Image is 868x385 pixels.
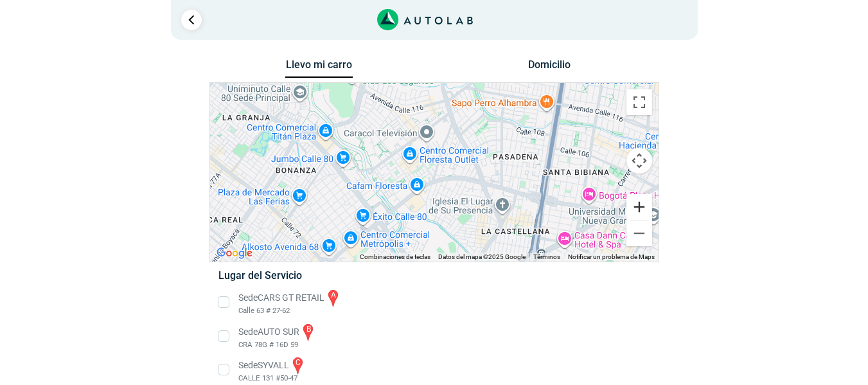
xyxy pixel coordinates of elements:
span: Datos del mapa ©2025 Google [438,253,526,260]
button: Domicilio [515,58,583,77]
button: Cambiar a la vista en pantalla completa [626,89,652,115]
a: Términos (se abre en una nueva pestaña) [533,253,560,260]
h5: Lugar del Servicio [218,269,650,282]
a: Notificar un problema de Maps [568,253,655,260]
a: Link al sitio de autolab [377,13,473,25]
button: Llevo mi carro [285,58,353,78]
a: Ir al paso anterior [181,10,202,30]
button: Combinaciones de teclas [360,253,430,262]
button: Reducir [626,220,652,246]
a: Abre esta zona en Google Maps (se abre en una nueva ventana) [213,245,256,262]
button: Ampliar [626,194,652,220]
img: Google [213,245,256,262]
button: Controles de visualización del mapa [626,148,652,174]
